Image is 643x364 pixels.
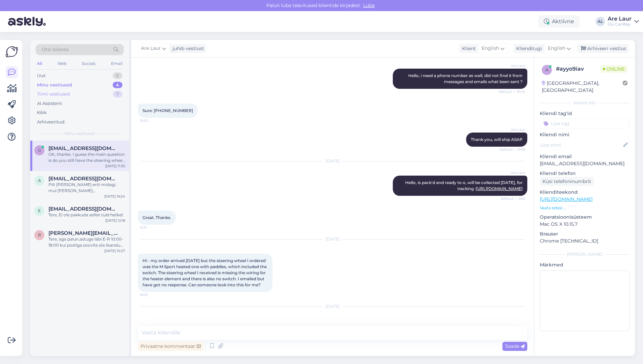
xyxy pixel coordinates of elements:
span: Thank you, will ship ASAP [471,137,523,142]
div: [DATE] 11:35 [105,163,125,169]
p: Chrome [TECHNICAL_ID] [540,238,630,245]
div: juhib vestlust [170,45,204,52]
p: Operatsioonisüsteem [540,214,630,221]
div: All [36,59,43,68]
span: Hello, i need a phone number as well, did not find it from messages and emails what been sent ? [408,73,524,84]
span: Are Laur [500,127,525,132]
span: 16:02 [140,118,165,123]
div: [GEOGRAPHIC_DATA], [GEOGRAPHIC_DATA] [542,80,623,94]
div: Klient [459,45,476,52]
div: Klienditugi [514,45,542,52]
div: [DATE] [138,303,527,310]
p: [EMAIL_ADDRESS][DOMAIN_NAME] [540,160,630,167]
div: Aktiivne [538,15,579,28]
div: 4 [113,82,122,88]
div: Pilt [PERSON_NAME] eriti midagi, mul [PERSON_NAME] [DOMAIN_NAME], siis saaksin kontrollida kas on ? [48,182,125,194]
div: 7 [113,91,122,98]
span: Hi - my order arrived [DATE] but the steering wheel I ordered was the M Sport heated one with pad... [143,258,268,287]
p: Märkmed [540,261,630,268]
p: Klienditeekond [540,189,630,196]
span: Minu vestlused [65,131,95,137]
div: Kliendi info [540,100,630,106]
span: Hello, is pack'd and ready to o, will be collected [DATE], for tracking : [405,180,524,191]
span: Andu.deemant@gmail.com [48,176,118,182]
img: Askly Logo [5,45,18,58]
span: g [38,148,41,153]
a: [URL][DOMAIN_NAME] [540,196,593,202]
div: Uus [37,72,45,79]
p: Kliendi telefon [540,170,630,177]
div: AI Assistent [37,100,62,107]
p: Kliendi tag'id [540,110,630,117]
div: [DATE] 16:24 [104,194,125,199]
span: English [548,45,565,52]
div: Are Laur [608,16,632,22]
span: Great. Thanks. [143,215,171,220]
span: A [38,178,41,183]
span: garethchickey@gmail.com [48,145,118,151]
div: Kõik [37,109,47,116]
div: Arhiveeri vestlus [577,44,629,53]
div: [DATE] 12:18 [105,218,125,223]
span: Sure: [PHONE_NUMBER] [143,108,193,113]
span: 18:33 [140,292,165,297]
div: OK, thanks. I guess the main question is do you still have the steering wheel I originally ordere... [48,151,125,163]
div: Tere, Ei ole pakkuda sellist tuld hetkel. [48,212,125,218]
div: [DATE] 10:27 [104,248,125,253]
div: AL [596,17,605,26]
span: Nähtud ✓ 8:55 [500,196,525,201]
span: Are Laur [141,45,161,52]
p: Vaata edasi ... [540,205,630,211]
span: Nähtud ✓ 15:44 [499,89,525,94]
span: Saada [505,343,525,349]
div: Tere, aga palun,astuge läbi E-R 10:00-18:00 kui postiga soovite siis lisandub postitasu ja km. [48,236,125,248]
div: [DATE] [138,158,527,164]
span: r [38,232,41,238]
p: Kliendi nimi [540,131,630,138]
div: [PERSON_NAME] [540,251,630,257]
span: Luba [361,2,377,8]
span: erikdzigovskyi@gmail.com [48,206,118,212]
div: Socials [80,59,97,68]
div: Oü CarWay [608,22,632,27]
span: e [38,208,41,213]
div: Arhiveeritud [37,119,65,125]
div: Minu vestlused [37,82,72,88]
span: 11:31 [140,225,165,230]
input: Lisa tag [540,118,630,129]
span: Otsi kliente [42,46,69,53]
p: Brauser [540,230,630,238]
span: rene.nikkarev@mail.ee [48,230,118,236]
span: Are Laur [500,63,525,68]
span: Nähtud ✓ 17:55 [499,147,525,152]
div: # ayyo9iav [556,65,600,73]
a: [URL][DOMAIN_NAME] [476,186,523,191]
a: Are LaurOü CarWay [608,16,639,27]
p: Kliendi email [540,153,630,160]
div: Privaatne kommentaar [138,342,203,351]
p: Mac OS X 10.15.7 [540,221,630,228]
span: Are Laur [500,170,525,175]
span: Online [600,65,628,73]
span: English [482,45,499,52]
div: [DATE] [138,236,527,242]
div: Web [56,59,68,68]
span: a [545,67,549,72]
div: Tiimi vestlused [37,91,70,98]
div: Küsi telefoninumbrit [540,177,594,186]
div: Email [110,59,124,68]
input: Lisa nimi [540,141,622,149]
div: 0 [113,72,122,79]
